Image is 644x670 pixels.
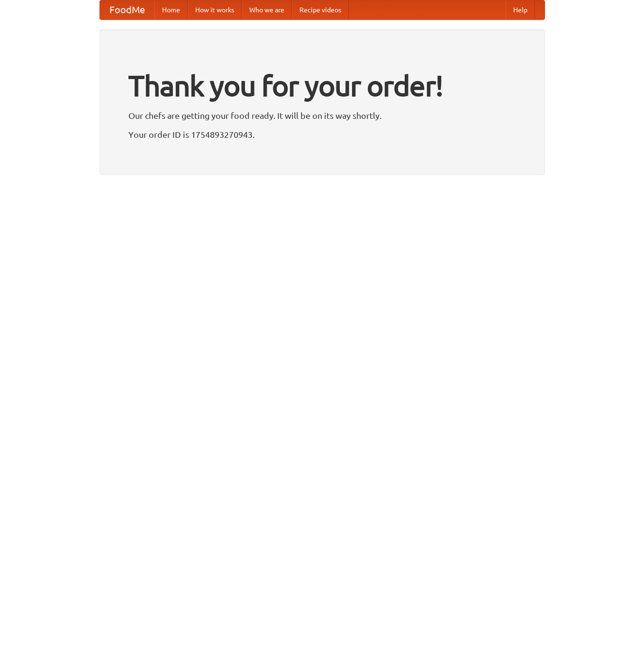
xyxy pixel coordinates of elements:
a: Help [506,0,535,19]
a: FoodMe [100,0,154,19]
a: Home [154,0,188,19]
a: How it works [188,0,242,19]
p: Our chefs are getting your food ready. It will be on its way shortly. [128,108,516,123]
a: Recipe videos [292,0,349,19]
a: Who we are [242,0,292,19]
h1: Thank you for your order! [128,63,516,108]
p: Your order ID is 1754893270943. [128,127,516,142]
